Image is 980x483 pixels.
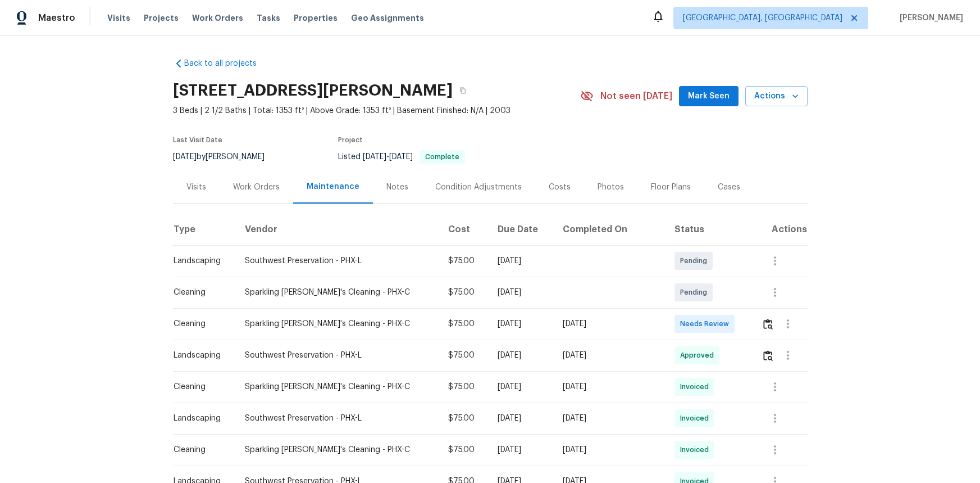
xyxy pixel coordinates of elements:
th: Status [666,214,753,245]
button: Review Icon [762,310,774,337]
div: Cleaning [174,318,227,329]
span: 3 Beds | 2 1/2 Baths | Total: 1353 ft² | Above Grade: 1353 ft² | Basement Finished: N/A | 2003 [173,105,580,116]
th: Completed On [554,214,666,245]
a: Back to all projects [173,58,281,69]
div: Sparkling [PERSON_NAME]'s Cleaning - PHX-C [245,381,431,392]
span: [DATE] [363,153,386,161]
th: Vendor [236,214,440,245]
h2: [STREET_ADDRESS][PERSON_NAME] [173,85,453,96]
span: Properties [294,12,338,24]
span: Last Visit Date [173,137,222,143]
span: Invoiced [680,381,713,392]
div: Southwest Preservation - PHX-L [245,255,431,267]
div: [DATE] [563,350,657,361]
div: Cleaning [174,444,227,455]
div: [DATE] [498,350,545,361]
div: Landscaping [174,413,227,424]
div: $75.00 [448,287,480,298]
div: [DATE] [563,444,657,455]
div: [DATE] [498,381,545,392]
div: $75.00 [448,444,480,455]
div: Landscaping [174,350,227,361]
span: Complete [421,154,464,160]
div: by [PERSON_NAME] [173,150,278,164]
div: [DATE] [563,413,657,424]
div: Landscaping [174,255,227,267]
div: $75.00 [448,255,480,267]
div: $75.00 [448,318,480,329]
span: Listed [338,153,465,161]
div: Southwest Preservation - PHX-L [245,350,431,361]
div: Cases [718,182,740,193]
span: Actions [754,89,799,103]
div: [DATE] [498,255,545,267]
span: Project [338,137,363,143]
div: $75.00 [448,350,480,361]
span: Needs Review [680,318,733,329]
span: Visits [107,12,130,24]
div: Costs [549,182,571,193]
div: Maintenance [307,181,359,192]
button: Copy Address [453,80,473,101]
button: Mark Seen [679,86,739,107]
span: [DATE] [389,153,413,161]
div: [DATE] [563,318,657,329]
div: Sparkling [PERSON_NAME]'s Cleaning - PHX-C [245,444,431,455]
div: $75.00 [448,381,480,392]
span: Approved [680,350,718,361]
span: Invoiced [680,413,713,424]
div: [DATE] [498,413,545,424]
div: Condition Adjustments [435,182,522,193]
div: Floor Plans [651,182,691,193]
div: Cleaning [174,287,227,298]
button: Review Icon [762,342,774,369]
span: Invoiced [680,444,713,455]
button: Actions [745,86,808,107]
span: Pending [680,255,712,267]
span: [DATE] [173,153,197,161]
span: Maestro [38,12,75,24]
div: [DATE] [563,381,657,392]
div: Sparkling [PERSON_NAME]'s Cleaning - PHX-C [245,287,431,298]
span: Mark Seen [688,89,730,103]
div: Cleaning [174,381,227,392]
img: Review Icon [763,319,773,329]
span: [PERSON_NAME] [895,12,963,24]
span: Work Orders [192,12,243,24]
div: $75.00 [448,413,480,424]
div: Photos [598,182,624,193]
div: Work Orders [233,182,280,193]
th: Type [173,214,236,245]
div: Visits [186,182,206,193]
div: [DATE] [498,287,545,298]
div: Southwest Preservation - PHX-L [245,413,431,424]
img: Review Icon [763,350,773,361]
span: [GEOGRAPHIC_DATA], [GEOGRAPHIC_DATA] [683,12,842,24]
span: Geo Assignments [351,12,424,24]
span: Not seen [DATE] [600,91,672,102]
div: Sparkling [PERSON_NAME]'s Cleaning - PHX-C [245,318,431,329]
th: Due Date [489,214,554,245]
th: Actions [753,214,808,245]
span: Pending [680,287,712,298]
span: - [363,153,413,161]
div: [DATE] [498,318,545,329]
div: Notes [386,182,408,193]
th: Cost [439,214,489,245]
span: Tasks [257,14,280,22]
div: [DATE] [498,444,545,455]
span: Projects [144,12,179,24]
